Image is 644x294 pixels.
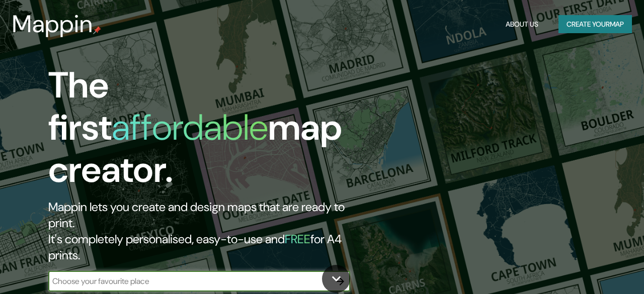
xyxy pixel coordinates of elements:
[48,275,330,287] input: Choose your favourite place
[48,199,370,263] h2: Mappin lets you create and design maps that are ready to print. It's completely personalised, eas...
[285,231,310,247] h5: FREE
[12,10,93,38] h3: Mappin
[48,64,370,199] h1: The first map creator.
[93,26,101,34] img: mappin-pin
[502,15,542,34] button: About Us
[112,104,268,151] h1: affordable
[558,15,632,34] button: Create yourmap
